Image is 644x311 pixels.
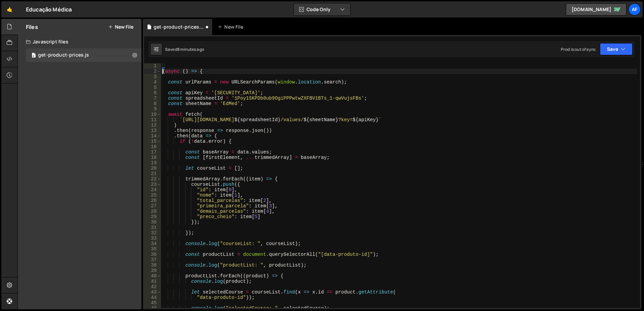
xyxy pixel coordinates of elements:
div: 20 [144,166,161,171]
div: 5 [144,85,161,90]
div: 10 [144,112,161,117]
div: 30 [144,219,161,225]
div: 7 [144,96,161,101]
div: 40 [144,273,161,279]
button: Save [600,43,633,55]
div: 36 [144,252,161,257]
div: 8 [144,101,161,106]
div: 24 [144,187,161,193]
h2: Files [26,23,38,31]
button: New File [108,24,133,30]
div: 42 [144,284,161,289]
div: 2 [144,69,161,74]
div: 19 [144,160,161,166]
div: Javascript files [18,35,141,48]
div: 13 [144,128,161,133]
div: 26 [144,198,161,203]
div: 29 [144,214,161,219]
div: 35 [144,246,161,252]
div: 41 [144,279,161,284]
div: 45 [144,300,161,306]
span: 2 [32,53,36,59]
div: 28 [144,209,161,214]
div: get-product-prices.js [38,52,89,58]
div: 23 [144,182,161,187]
a: 🤙 [1,1,18,18]
div: 17 [144,149,161,155]
div: Saved [165,46,204,52]
div: 4 [144,79,161,85]
div: 27 [144,203,161,209]
div: 43 [144,289,161,295]
div: 38 [144,263,161,268]
a: Af [629,3,641,15]
div: 1 [144,63,161,69]
div: 18 [144,155,161,160]
div: 22 [144,176,161,182]
div: New File [218,24,246,30]
button: Code Only [294,3,350,15]
div: 14 [144,133,161,139]
div: 11 [144,117,161,123]
a: [DOMAIN_NAME] [566,3,626,15]
div: get-product-prices.js [154,24,204,30]
div: 39 [144,268,161,273]
div: 8 minutes ago [177,46,204,52]
div: 6 [144,90,161,96]
div: 34 [144,241,161,246]
div: 44 [144,295,161,300]
div: 16 [144,144,161,149]
div: 3 [144,74,161,79]
div: 9 [144,106,161,112]
div: 15 [144,139,161,144]
div: Prod is out of sync [561,46,596,52]
div: 37 [144,257,161,263]
div: 32 [144,230,161,236]
div: 12 [144,123,161,128]
div: 17033/46817.js [26,48,141,62]
div: Educação Médica [26,5,72,13]
div: 25 [144,193,161,198]
div: 46 [144,306,161,311]
div: 33 [144,236,161,241]
div: 31 [144,225,161,230]
div: 21 [144,171,161,176]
